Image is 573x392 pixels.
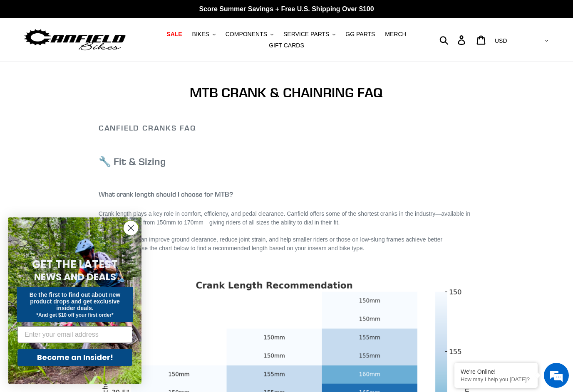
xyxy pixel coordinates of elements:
p: How may I help you today? [461,376,531,382]
span: NEWS AND DEALS [34,270,116,284]
span: GG PARTS [345,31,375,38]
button: Close dialog [124,221,138,235]
span: Be the first to find out about new product drops and get exclusive insider deals. [30,291,121,311]
button: BIKES [188,29,220,40]
a: SALE [162,29,186,40]
span: BIKES [192,31,209,38]
button: COMPONENTS [221,29,278,40]
p: Crank length plays a key role in comfort, efficiency, and pedal clearance. Canfield offers some o... [99,210,474,227]
h3: 🔧 Fit & Sizing [99,155,474,168]
span: GET THE LATEST [32,257,118,272]
button: SERVICE PARTS [279,29,340,40]
a: GG PARTS [341,29,379,40]
span: MERCH [385,31,406,38]
h1: MTB CRANK & CHAINRING FAQ [99,85,474,101]
p: Shorter cranks can improve ground clearance, reduce joint strain, and help smaller riders or thos... [99,235,474,253]
button: Become an Insider! [17,349,132,366]
a: GIFT CARDS [265,40,308,51]
div: We're Online! [461,368,531,375]
h4: What crank length should I choose for MTB? [99,190,474,198]
span: COMPONENTS [226,31,267,38]
span: *And get $10 off your first order* [36,312,113,318]
span: GIFT CARDS [269,42,304,49]
img: Canfield Bikes [23,27,127,53]
input: Enter your email address [17,326,132,343]
span: SALE [166,31,182,38]
a: MERCH [381,29,410,40]
span: SERVICE PARTS [283,31,329,38]
h2: Canfield Cranks FAQ [99,123,474,133]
